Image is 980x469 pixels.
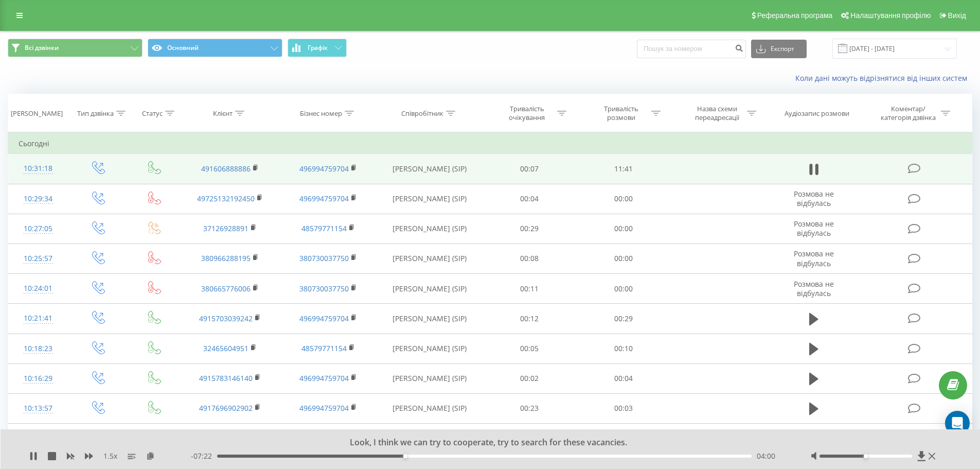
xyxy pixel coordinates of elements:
[483,214,577,244] td: 00:29
[299,284,349,293] a: 380730037750
[483,363,577,393] td: 00:02
[794,219,834,238] span: Розмова не відбулась
[864,454,868,458] div: Accessibility label
[577,154,671,184] td: 11:41
[850,11,931,20] span: Налаштування профілю
[483,393,577,423] td: 00:23
[689,105,744,122] div: Назва схеми переадресації
[795,73,972,83] a: Коли дані можуть відрізнятися вiд інших систем
[203,223,248,233] a: 37126928891
[794,428,834,447] span: Розмова не відбулась
[299,314,349,323] a: 496994759704
[577,393,671,423] td: 00:03
[19,249,58,269] div: 10:25:57
[483,304,577,334] td: 00:12
[11,109,63,118] div: [PERSON_NAME]
[300,109,342,118] div: Бізнес номер
[301,223,347,233] a: 48579771154
[483,424,577,454] td: 00:09
[191,451,217,461] span: - 07:22
[299,253,349,263] a: 380730037750
[19,339,58,359] div: 10:18:23
[203,343,248,353] a: 32465604951
[377,304,483,334] td: [PERSON_NAME] (SIP)
[751,40,807,58] button: Експорт
[878,105,938,122] div: Коментар/категорія дзвінка
[483,154,577,184] td: 00:07
[8,39,142,57] button: Всі дзвінки
[103,451,117,461] span: 1.5 x
[500,105,555,122] div: Тривалість очікування
[757,11,833,20] span: Реферальна програма
[19,308,58,328] div: 10:21:41
[483,274,577,304] td: 00:11
[199,373,253,383] a: 4915783146140
[377,363,483,393] td: [PERSON_NAME] (SIP)
[577,363,671,393] td: 00:04
[77,109,114,118] div: Тип дзвінка
[594,105,649,122] div: Тривалість розмови
[794,249,834,268] span: Розмова не відбулась
[577,304,671,334] td: 00:29
[577,184,671,214] td: 00:00
[299,194,349,203] a: 496994759704
[757,451,775,461] span: 04:00
[19,159,58,179] div: 10:31:18
[377,184,483,214] td: [PERSON_NAME] (SIP)
[197,194,255,203] a: 49725132192450
[199,403,253,413] a: 4917696902902
[403,454,407,458] div: Accessibility label
[19,428,58,448] div: 09:49:49
[577,424,671,454] td: 00:00
[577,274,671,304] td: 00:00
[483,184,577,214] td: 00:04
[945,411,970,436] div: Open Intercom Messenger
[213,109,233,118] div: Клієнт
[577,334,671,363] td: 00:10
[948,11,966,20] span: Вихід
[199,314,253,323] a: 4915703039242
[794,189,834,208] span: Розмова не відбулась
[377,424,483,454] td: [PERSON_NAME] (SIP)
[483,244,577,273] td: 00:08
[637,40,746,58] input: Пошук за номером
[19,369,58,389] div: 10:16:29
[299,164,349,173] a: 496994759704
[377,274,483,304] td: [PERSON_NAME] (SIP)
[201,253,251,263] a: 380966288195
[794,279,834,298] span: Розмова не відбулась
[401,109,443,118] div: Співробітник
[377,334,483,363] td: [PERSON_NAME] (SIP)
[19,279,58,299] div: 10:24:01
[288,39,347,57] button: Графік
[201,164,251,173] a: 491606888886
[142,109,163,118] div: Статус
[299,403,349,413] a: 496994759704
[577,214,671,244] td: 00:00
[8,133,972,154] td: Сьогодні
[25,44,59,52] span: Всі дзвінки
[19,189,58,209] div: 10:29:34
[299,373,349,383] a: 496994759704
[19,219,58,239] div: 10:27:05
[377,214,483,244] td: [PERSON_NAME] (SIP)
[201,284,251,293] a: 380665776006
[377,393,483,423] td: [PERSON_NAME] (SIP)
[19,398,58,419] div: 10:13:57
[308,44,328,51] span: Графік
[377,244,483,273] td: [PERSON_NAME] (SIP)
[577,244,671,273] td: 00:00
[377,154,483,184] td: [PERSON_NAME] (SIP)
[483,334,577,363] td: 00:05
[120,437,847,448] div: Look, I think we can try to cooperate, try to search for these vacancies.
[301,343,347,353] a: 48579771154
[785,109,849,118] div: Аудіозапис розмови
[148,39,282,57] button: Основний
